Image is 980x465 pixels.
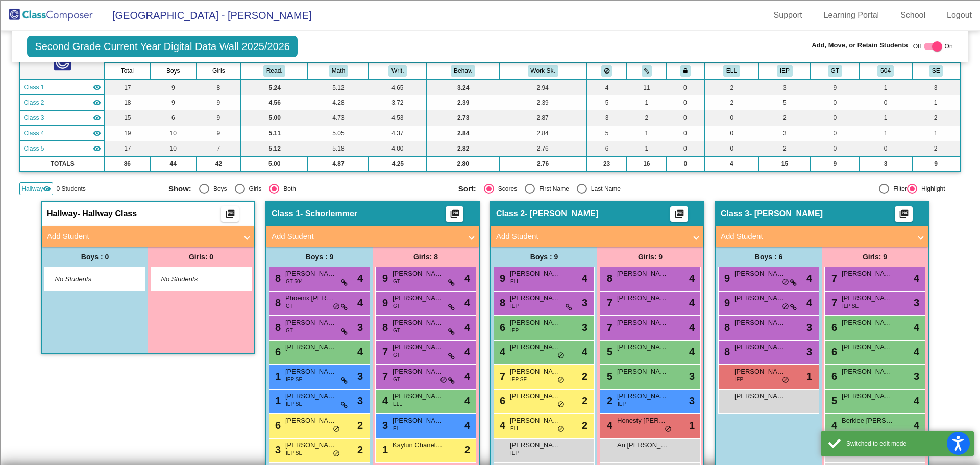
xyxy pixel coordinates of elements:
div: Delete [4,52,976,61]
td: No teacher - Lindsey- SC- NO ESL [20,141,105,156]
div: Move to ... [4,264,976,274]
div: DELETE [4,255,976,264]
div: WEBSITE [4,329,976,338]
span: Off [913,42,921,51]
button: GT [828,65,842,77]
td: 3 [759,126,811,141]
div: Boys : 0 [42,247,148,267]
div: Sort New > Old [4,33,976,42]
td: 4 [704,156,758,172]
td: 8 [197,80,241,95]
span: 4 [357,271,363,286]
td: 7 [197,141,241,156]
td: 5.12 [241,141,308,156]
span: [PERSON_NAME] [734,268,786,279]
span: [PERSON_NAME] [734,342,786,352]
div: JOURNAL [4,338,976,347]
td: No teacher - Labar [20,110,105,126]
span: [PERSON_NAME] [842,342,893,352]
mat-icon: visibility [93,129,101,137]
td: 2.84 [427,126,499,141]
td: 15 [105,110,150,126]
span: 3 [582,295,587,310]
span: 3 [914,295,919,310]
span: [PERSON_NAME] [842,293,893,303]
td: 3 [912,80,960,95]
span: 3 [357,320,363,335]
th: Keep away students [586,62,627,80]
span: 4 [914,271,919,286]
td: 0 [666,141,704,156]
div: Rename [4,79,976,88]
td: 3 [759,80,811,95]
div: ??? [4,228,976,237]
td: 11 [627,80,666,95]
span: GT 504 [286,278,303,285]
td: 0 [704,141,758,156]
td: 9 [150,80,197,95]
td: 4.73 [308,110,369,126]
div: Sign out [4,70,976,79]
th: Boys [150,62,197,80]
td: 4.28 [308,95,369,110]
div: Girls: 8 [373,247,479,267]
div: Girls: 0 [148,247,254,267]
td: 9 [197,126,241,141]
div: This outline has no content. Would you like to delete it? [4,237,976,246]
td: 44 [150,156,197,172]
div: Highlight [917,184,945,193]
td: 0 [666,95,704,110]
td: 9 [197,110,241,126]
td: 5.24 [241,80,308,95]
span: [PERSON_NAME] [617,293,668,303]
mat-expansion-panel-header: Add Student [716,226,928,247]
button: Math [329,65,348,77]
div: Girls: 9 [597,247,703,267]
div: Delete [4,97,976,107]
span: Phoenix [PERSON_NAME] [285,293,336,303]
td: 19 [105,126,150,141]
span: Class 2 [496,209,525,219]
div: Visual Art [4,189,976,199]
span: 9 [722,297,730,308]
span: 4 [806,295,812,310]
span: Hallway [47,209,78,219]
span: [PERSON_NAME] [510,317,561,328]
span: 7 [604,322,612,333]
mat-icon: visibility [93,114,101,122]
div: Boys : 9 [491,247,597,267]
span: No Students [161,274,225,284]
span: 4 [689,295,695,310]
div: Television/Radio [4,180,976,189]
button: Print Students Details [670,206,688,222]
th: Individualized Education Plan [759,62,811,80]
td: 5.18 [308,141,369,156]
td: 2.76 [499,156,586,172]
td: 2.39 [427,95,499,110]
span: 4 [357,295,363,310]
button: ELL [723,65,740,77]
span: No Students [55,274,119,284]
span: IEP [510,327,519,334]
mat-expansion-panel-header: Add Student [491,226,703,247]
div: CANCEL [4,283,976,292]
td: 1 [627,126,666,141]
span: [PERSON_NAME] [285,268,336,279]
td: 0 [704,126,758,141]
span: Class 3 [23,113,44,123]
td: 6 [150,110,197,126]
td: 5.12 [308,80,369,95]
td: 4.56 [241,95,308,110]
th: 504 Plan [859,62,912,80]
span: - [PERSON_NAME] [525,209,598,219]
button: IEP [777,65,793,77]
td: 4.25 [369,156,427,172]
span: - [PERSON_NAME] [749,209,823,219]
td: 18 [105,95,150,110]
mat-icon: picture_as_pdf [449,209,461,223]
span: 4 [582,344,587,359]
td: 4.65 [369,80,427,95]
td: 2.39 [499,95,586,110]
span: [PERSON_NAME] [PERSON_NAME] [734,293,786,303]
mat-panel-title: Add Student [272,231,461,242]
